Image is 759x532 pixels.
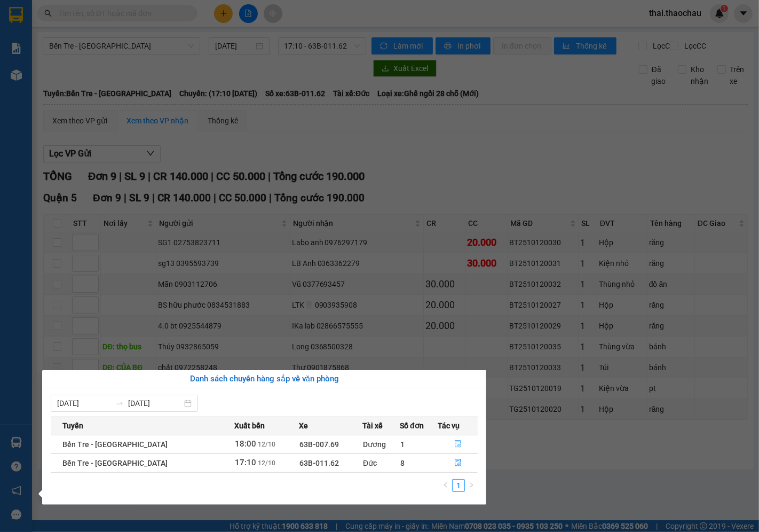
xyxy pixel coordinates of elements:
input: Từ ngày [57,397,111,409]
span: 63B-011.62 [299,459,339,467]
span: 63B-007.69 [299,440,339,449]
a: 1 [453,480,464,491]
button: file-done [438,455,477,472]
button: right [465,479,478,492]
span: Số đơn [400,420,424,432]
span: 12/10 [258,441,275,448]
div: Danh sách chuyến hàng sắp về văn phòng [51,373,478,386]
button: left [439,479,452,492]
span: 18:00 [235,439,256,449]
div: Đức [363,457,399,469]
button: file-done [438,436,477,453]
span: Xe [299,420,308,432]
span: Bến Tre - [GEOGRAPHIC_DATA] [62,440,168,449]
span: 17:10 [235,458,256,467]
span: right [468,482,475,488]
span: left [442,482,449,488]
span: Xuất bến [234,420,265,432]
span: Tuyến [62,420,83,432]
span: 8 [400,459,405,467]
div: Dương [363,439,399,450]
span: file-done [454,440,462,449]
input: Đến ngày [128,397,182,409]
li: Next Page [465,479,478,492]
span: 12/10 [258,459,275,467]
span: 1 [400,440,405,449]
span: Tác vụ [438,420,460,432]
span: to [115,399,124,408]
span: Bến Tre - [GEOGRAPHIC_DATA] [62,459,168,467]
li: 1 [452,479,465,492]
span: file-done [454,459,462,467]
span: Tài xế [362,420,383,432]
li: Previous Page [439,479,452,492]
span: swap-right [115,399,124,408]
